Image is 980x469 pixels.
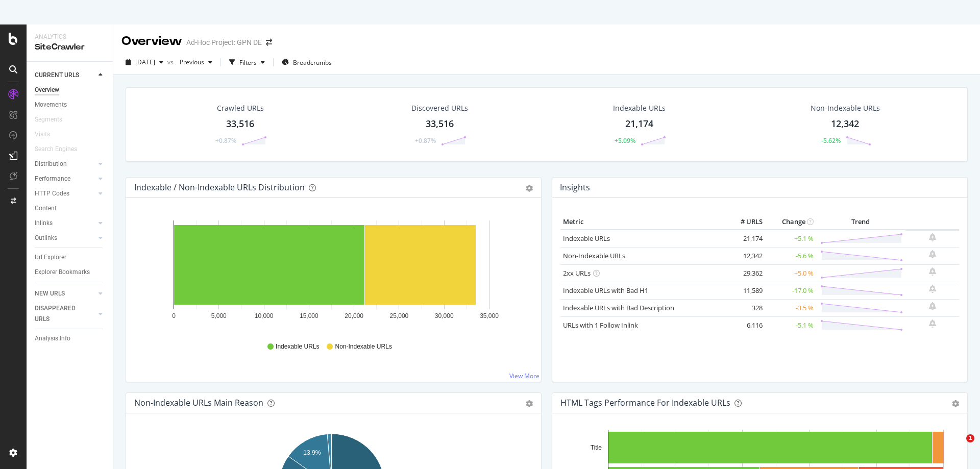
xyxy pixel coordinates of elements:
div: HTTP Codes [35,188,69,199]
td: -3.5 % [765,299,816,316]
svg: A chart. [134,214,529,333]
a: Overview [35,85,106,95]
th: # URLS [724,214,765,230]
a: NEW URLS [35,288,95,299]
a: Distribution [35,159,95,169]
span: 1 [966,434,974,442]
a: Performance [35,174,95,184]
span: Breadcrumbs [293,58,332,67]
div: bell-plus [929,233,936,241]
div: Analytics [35,33,105,41]
div: +0.87% [415,136,436,145]
div: Outlinks [35,233,57,243]
a: Analysis Info [35,333,106,344]
td: +5.1 % [765,230,816,248]
button: Breadcrumbs [278,54,336,70]
div: DISAPPEARED URLS [35,303,86,325]
div: gear [952,400,959,407]
text: 35,000 [480,312,499,319]
div: Inlinks [35,218,53,229]
a: 2xx URLs [563,268,591,278]
a: Non-Indexable URLs [563,251,625,260]
a: Inlinks [35,218,95,229]
span: Previous [176,58,204,66]
a: CURRENT URLS [35,70,95,81]
div: Discovered URLs [411,103,468,113]
div: CURRENT URLS [35,70,79,81]
a: Indexable URLs [563,234,610,243]
a: Search Engines [35,144,87,155]
text: 30,000 [435,312,454,319]
div: bell-plus [929,302,936,310]
iframe: Intercom live chat [945,434,970,459]
text: 10,000 [255,312,274,319]
div: Overview [121,33,182,50]
a: HTTP Codes [35,188,95,199]
div: -5.62% [821,136,841,145]
div: 21,174 [625,117,653,131]
div: Explorer Bookmarks [35,267,90,278]
th: Metric [560,214,724,230]
span: vs [167,58,176,66]
span: 2025 Aug. 26th [135,58,155,66]
td: -5.6 % [765,247,816,264]
div: bell-plus [929,285,936,293]
div: Movements [35,100,67,110]
th: Trend [816,214,905,230]
div: Non-Indexable URLs Main Reason [134,398,263,408]
button: Filters [225,54,269,70]
span: Non-Indexable URLs [335,342,391,351]
th: Change [765,214,816,230]
div: NEW URLS [35,288,65,299]
td: 12,342 [724,247,765,264]
td: +5.0 % [765,264,816,282]
div: Segments [35,114,62,125]
div: SiteCrawler [35,41,105,53]
div: Distribution [35,159,67,169]
a: Outlinks [35,233,95,243]
div: Analysis Info [35,333,70,344]
div: Search Engines [35,144,77,155]
td: -17.0 % [765,282,816,299]
a: Content [35,203,106,214]
div: Performance [35,174,70,184]
td: 29,362 [724,264,765,282]
a: Url Explorer [35,252,106,263]
div: 33,516 [226,117,254,131]
div: Crawled URLs [217,103,264,113]
text: 5,000 [211,312,227,319]
div: 33,516 [426,117,454,131]
a: Explorer Bookmarks [35,267,106,278]
a: DISAPPEARED URLS [35,303,95,325]
button: Previous [176,54,216,70]
a: View More [509,372,540,380]
span: Indexable URLs [276,342,319,351]
div: Non-Indexable URLs [811,103,880,113]
div: Filters [239,58,257,67]
text: 15,000 [300,312,318,319]
td: 328 [724,299,765,316]
h4: Insights [560,181,590,194]
div: gear [526,400,533,407]
text: 20,000 [345,312,363,319]
div: Overview [35,85,59,95]
td: 21,174 [724,230,765,248]
div: +0.87% [215,136,236,145]
div: bell-plus [929,267,936,276]
a: URLs with 1 Follow Inlink [563,320,638,330]
text: 13.9% [303,449,321,456]
div: 12,342 [831,117,859,131]
div: Content [35,203,57,214]
a: Visits [35,129,60,140]
a: Indexable URLs with Bad Description [563,303,674,312]
div: bell-plus [929,250,936,258]
div: +5.09% [615,136,635,145]
a: Movements [35,100,106,110]
div: Url Explorer [35,252,66,263]
div: gear [526,185,533,192]
div: arrow-right-arrow-left [266,39,272,46]
text: 25,000 [390,312,409,319]
td: 6,116 [724,316,765,334]
div: Indexable URLs [613,103,666,113]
